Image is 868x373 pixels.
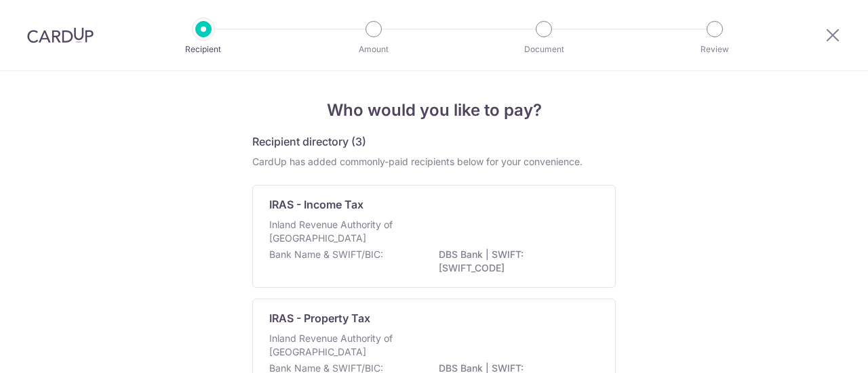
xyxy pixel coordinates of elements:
[439,248,591,275] p: DBS Bank | SWIFT: [SWIFT_CODE]
[252,155,616,169] div: CardUp has added commonly-paid recipients below for your convenience.
[269,196,363,213] p: IRAS - Income Tax
[269,218,413,245] p: Inland Revenue Authority of [GEOGRAPHIC_DATA]
[269,332,413,359] p: Inland Revenue Authority of [GEOGRAPHIC_DATA]
[323,43,424,56] p: Amount
[665,43,765,56] p: Review
[494,43,594,56] p: Document
[252,98,616,123] h4: Who would you like to pay?
[153,43,254,56] p: Recipient
[269,248,383,261] p: Bank Name & SWIFT/BIC:
[252,133,366,150] h5: Recipient directory (3)
[27,27,94,43] img: CardUp
[269,310,370,326] p: IRAS - Property Tax
[781,332,854,366] iframe: Opens a widget where you can find more information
